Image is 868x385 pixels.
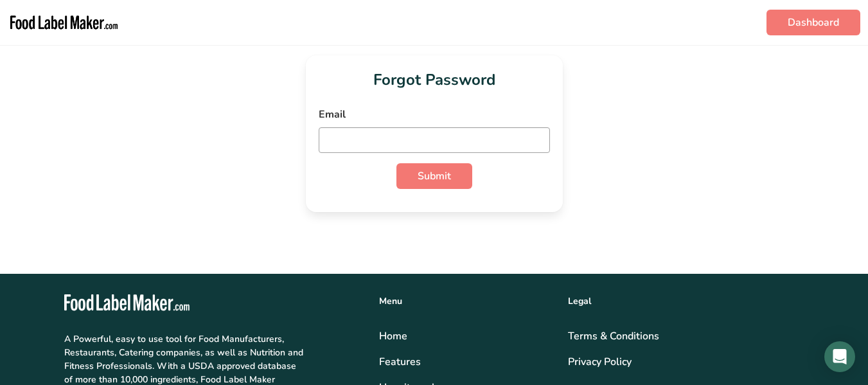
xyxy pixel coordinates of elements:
div: Legal [568,294,804,308]
img: Food Label Maker [8,5,120,40]
a: Privacy Policy [568,354,804,370]
a: Home [379,328,553,344]
a: Dashboard [766,10,860,35]
div: Open Intercom Messenger [824,341,855,372]
a: Terms & Conditions [568,328,804,344]
h1: Forgot Password [319,68,550,91]
div: Menu [379,294,553,308]
button: Submit [396,163,472,189]
label: Email [319,107,550,122]
a: Features [379,354,553,370]
span: Submit [418,168,451,184]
